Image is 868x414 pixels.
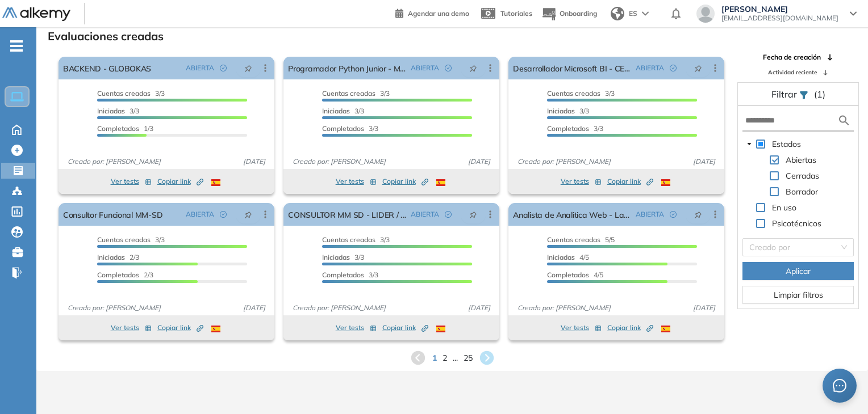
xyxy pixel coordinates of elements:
[186,63,214,73] span: ABIERTA
[772,139,801,149] span: Estados
[382,323,428,333] span: Copiar link
[464,157,495,167] span: [DATE]
[10,45,23,47] i: -
[786,155,816,165] span: Abiertas
[547,253,575,261] span: Iniciadas
[322,89,390,98] span: 3/3
[786,187,818,197] span: Borrador
[688,303,720,313] span: [DATE]
[694,210,702,219] span: pushpin
[443,352,447,364] span: 2
[774,289,823,301] span: Limpiar filtros
[513,57,631,79] a: Desarrollador Microsoft BI - CENTRO
[411,209,439,219] span: ABIERTA
[561,175,602,188] button: Ver tests
[642,11,649,16] img: arrow
[436,326,445,332] img: ESP
[239,303,270,313] span: [DATE]
[547,107,575,115] span: Iniciadas
[560,9,597,18] span: Onboarding
[322,107,364,115] span: 3/3
[547,124,603,133] span: 3/3
[97,89,151,98] span: Cuentas creadas
[322,107,350,115] span: Iniciadas
[461,205,486,223] button: pushpin
[742,286,854,304] button: Limpiar filtros
[611,7,624,20] img: world
[432,352,437,364] span: 1
[97,235,151,244] span: Cuentas creadas
[288,57,406,79] a: Programador Python Junior - Mascotas [DEMOGRAPHIC_DATA]
[661,326,670,332] img: ESP
[607,176,653,187] span: Copiar link
[547,271,589,279] span: Completados
[408,9,469,18] span: Agendar una demo
[445,65,452,71] span: check-circle
[97,271,139,279] span: Completados
[322,124,378,133] span: 3/3
[97,124,139,133] span: Completados
[63,157,165,167] span: Creado por: [PERSON_NAME]
[382,176,428,187] span: Copiar link
[322,124,364,133] span: Completados
[48,29,164,43] h3: Evaluaciones creadas
[814,87,825,101] span: (1)
[688,157,720,167] span: [DATE]
[742,262,854,280] button: Aplicar
[322,89,375,98] span: Cuentas creadas
[322,253,350,261] span: Iniciadas
[547,253,589,261] span: 4/5
[244,210,252,219] span: pushpin
[436,179,445,186] img: ESP
[157,175,203,188] button: Copiar link
[97,124,153,133] span: 1/3
[547,235,600,244] span: Cuentas creadas
[395,6,469,19] a: Agendar una demo
[686,59,711,77] button: pushpin
[464,303,495,313] span: [DATE]
[629,9,637,19] span: ES
[770,217,824,230] span: Psicotécnicos
[336,321,377,335] button: Ver tests
[547,271,603,279] span: 4/5
[541,2,597,26] button: Onboarding
[500,9,532,18] span: Tutoriales
[771,88,799,100] span: Filtrar
[547,235,615,244] span: 5/5
[461,59,486,77] button: pushpin
[244,64,252,73] span: pushpin
[783,169,821,183] span: Cerradas
[694,64,702,73] span: pushpin
[561,321,602,335] button: Ver tests
[770,137,803,151] span: Estados
[721,5,838,14] span: [PERSON_NAME]
[636,63,664,73] span: ABIERTA
[236,59,261,77] button: pushpin
[322,235,390,244] span: 3/3
[157,321,203,335] button: Copiar link
[111,321,152,335] button: Ver tests
[607,321,653,335] button: Copiar link
[772,202,796,213] span: En uso
[445,211,452,218] span: check-circle
[186,209,214,219] span: ABIERTA
[513,157,615,167] span: Creado por: [PERSON_NAME]
[547,89,615,98] span: 3/3
[288,203,406,226] a: CONSULTOR MM SD - LIDER / IBM COLOMBIA
[513,303,615,313] span: Creado por: [PERSON_NAME]
[63,57,151,79] a: BACKEND - GLOBOKAS
[211,179,220,186] img: ESP
[288,303,390,313] span: Creado por: [PERSON_NAME]
[607,323,653,333] span: Copiar link
[783,185,820,198] span: Borrador
[288,157,390,167] span: Creado por: [PERSON_NAME]
[322,271,378,279] span: 3/3
[111,175,152,188] button: Ver tests
[763,52,821,62] span: Fecha de creación
[97,271,153,279] span: 2/3
[382,175,428,188] button: Copiar link
[661,179,670,186] img: ESP
[670,211,677,218] span: check-circle
[236,205,261,223] button: pushpin
[547,107,589,115] span: 3/3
